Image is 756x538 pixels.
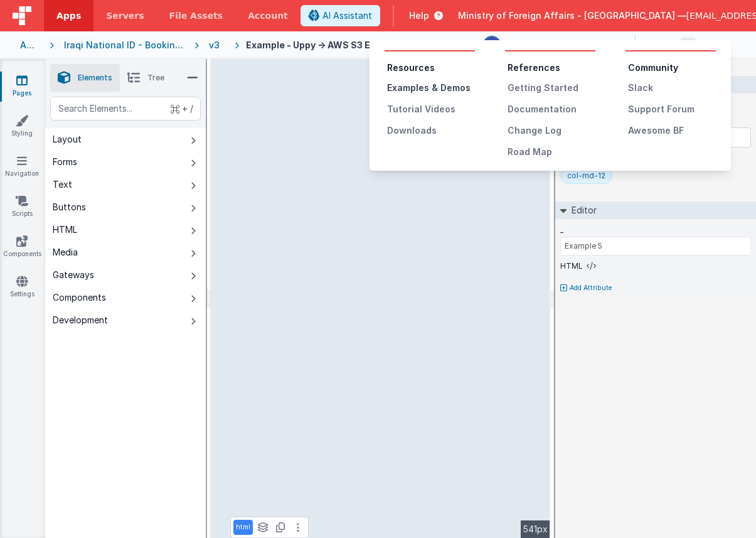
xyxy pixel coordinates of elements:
[508,82,595,94] div: Getting Started
[628,82,716,94] div: Slack
[508,62,595,74] li: References
[508,103,595,116] div: Documentation
[508,124,595,137] div: Change Log
[387,124,475,137] div: Downloads
[628,62,716,74] li: Community
[628,103,716,116] div: Support Forum
[387,103,475,116] div: Tutorial Videos
[628,124,716,137] div: Awesome BF
[387,82,475,94] div: Examples & Demos
[508,146,595,158] div: Road Map
[387,62,475,74] li: Resources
